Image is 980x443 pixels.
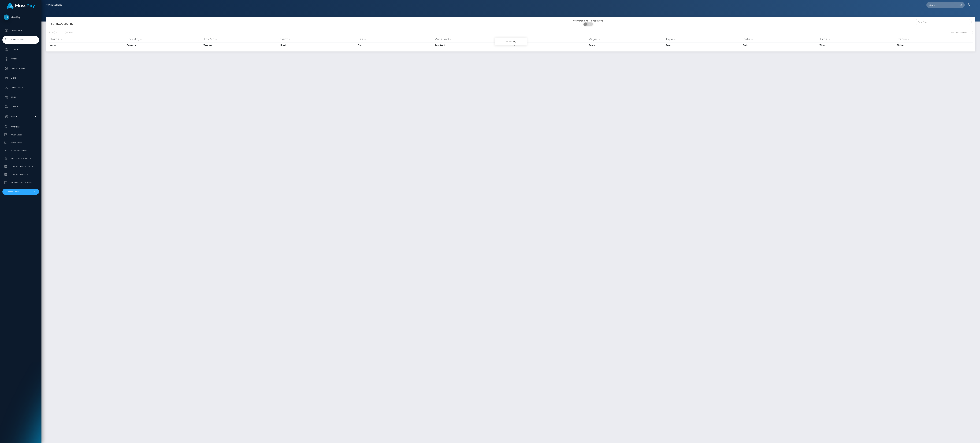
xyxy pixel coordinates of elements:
img: MassPay [4,15,9,20]
a: Transactions [2,36,39,44]
button: Choose Client [2,189,39,195]
th: Country [126,43,203,48]
label: Show entries [49,31,73,34]
p: Cancellations [4,66,38,71]
p: Payees [4,57,38,61]
p: Taxes [4,95,38,100]
a: Search [2,103,39,111]
input: Search... [926,2,956,8]
div: Processing... [495,38,527,45]
th: Time [819,43,896,48]
span: Payees under Review [4,157,38,161]
th: Sent [280,43,357,48]
span: Payer Logos [4,133,38,137]
p: Links [4,76,38,80]
th: Status [896,43,973,48]
th: Type [665,43,742,48]
p: Search [4,104,38,109]
input: Date filter [915,19,972,25]
p: Transactions [4,37,38,42]
a: Transactions [46,2,62,8]
span: All Transactions [4,149,38,153]
a: Dashboard [2,26,39,34]
a: User Profile [2,84,39,92]
th: Fee [357,36,434,42]
th: Country [126,36,203,42]
a: Admin [2,112,39,120]
a: All Transactions [2,147,39,154]
a: Ledger [2,45,39,53]
input: Search transactions [950,31,973,34]
th: Txn No [203,43,280,48]
th: Date [742,43,819,48]
select: Showentries [54,31,66,34]
a: Cancellations [2,65,39,73]
a: Generate Costs List [2,171,39,178]
a: Payer Logos [2,131,39,138]
th: Payer [588,43,665,48]
th: Sent [280,36,357,42]
p: User Profile [4,85,38,90]
p: Admin [4,114,38,119]
a: Taxes [2,93,39,101]
h4: Transactions [49,21,508,26]
th: Payer [588,36,665,42]
th: Received [434,36,511,42]
th: Received [434,43,511,48]
span: Partners [4,125,38,129]
span: Generate Pricing Sheet [4,165,38,169]
th: Txn No [203,36,280,42]
th: Name [49,36,126,42]
th: Date [742,36,819,42]
th: Time [819,36,896,42]
img: MassPay Logo [7,3,35,9]
a: Compliance [2,139,39,146]
th: F/X [511,36,588,42]
span: OFF [585,22,593,26]
span: Compliance [4,141,38,145]
th: Fee [357,43,434,48]
div: Choose Client [6,190,32,193]
a: Links [2,74,39,82]
a: Generate Pricing Sheet [2,163,39,170]
span: MassPay [2,16,39,19]
th: F/X [511,43,588,48]
p: Ledger [4,47,38,52]
a: Past Due Transactions [2,179,39,186]
th: Status [896,36,973,42]
a: Payees [2,55,39,63]
span: Generate Costs List [4,173,38,177]
div: View Pending Transactions [511,19,666,22]
a: Payees under Review [2,155,39,162]
span: Past Due Transactions [4,181,38,185]
th: Type [665,36,742,42]
th: Name [49,43,126,48]
p: Dashboard [4,28,38,33]
a: Partners [2,123,39,130]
